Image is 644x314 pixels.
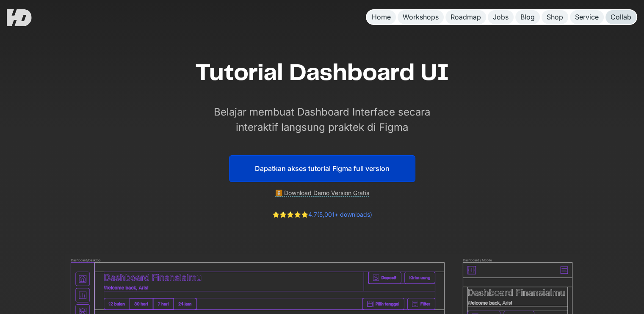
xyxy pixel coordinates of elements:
a: (5,001+ downloads) [317,211,372,218]
div: Shop [547,13,563,22]
a: Service [570,10,604,24]
a: ⏬ Download Demo Version Gratis [275,189,369,197]
a: Roadmap [445,10,486,24]
div: Roadmap [451,13,481,22]
h1: Tutorial Dashboard UI [195,59,449,88]
a: Shop [542,10,568,24]
div: Jobs [493,13,509,22]
div: Service [575,13,599,22]
a: Jobs [488,10,514,24]
div: Blog [520,13,535,22]
div: 4.7 [272,210,372,219]
p: Belajar membuat Dashboard Interface secara interaktif langsung praktek di Figma [204,105,441,135]
a: Blog [515,10,540,24]
a: Dapatkan akses tutorial Figma full version [229,155,415,182]
div: Workshops [403,13,439,22]
a: ⭐️⭐️⭐️⭐️⭐️ [272,211,308,218]
div: Home [372,13,391,22]
a: Workshops [398,10,444,24]
div: Collab [611,13,631,22]
a: Collab [605,10,636,24]
a: Home [367,10,396,24]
